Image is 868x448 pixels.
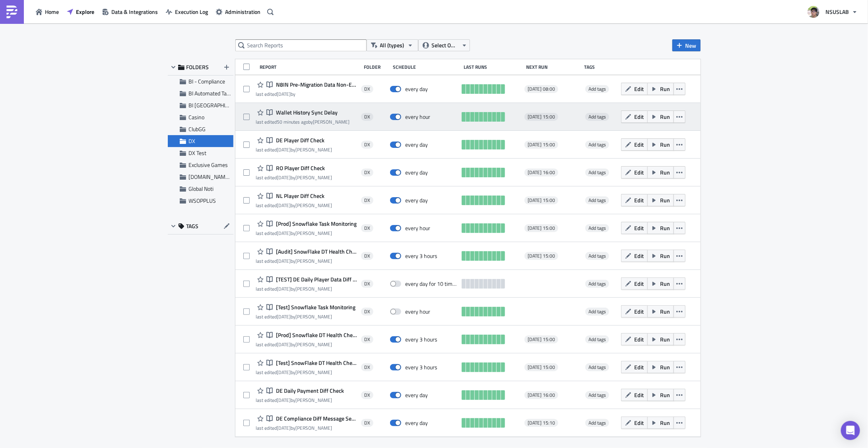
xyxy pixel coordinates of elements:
span: TAGS [186,223,199,230]
button: Select Owner [418,39,470,51]
span: Home [45,8,59,16]
span: GGPOKER.CA Noti [189,173,242,181]
span: [Prod] Snowflake Task Monitoring [274,220,357,227]
button: Run [647,166,674,178]
span: Edit [634,196,644,204]
div: every 3 hours [405,252,437,260]
button: Run [647,361,674,373]
button: Run [647,333,674,345]
span: Run [660,419,670,427]
span: Edit [634,419,644,427]
button: Edit [621,194,648,206]
span: DX Test [189,149,207,157]
span: Run [660,307,670,316]
button: Edit [621,111,648,123]
span: Run [660,85,670,93]
span: DX [364,197,370,204]
button: Edit [621,361,648,373]
time: 2025-08-21T04:35:03Z [277,118,308,126]
button: Edit [621,166,648,178]
span: DX [364,308,370,315]
span: DX [364,364,370,370]
span: [Test] Snowflake Task Monitoring [274,304,355,311]
span: [DATE] 15:00 [528,225,555,231]
span: RO Player Diff Check [274,165,325,172]
time: 2025-08-12T08:53:33Z [277,174,291,181]
button: New [672,39,701,51]
div: last edited by [256,91,357,97]
button: Home [32,6,63,18]
div: every hour [405,225,430,232]
span: Add tags [588,363,606,371]
span: Run [660,196,670,204]
div: Tags [584,64,618,70]
span: DX [364,253,370,259]
img: PushMetrics [6,6,18,18]
button: Administration [212,6,264,18]
button: Explore [63,6,98,18]
span: Edit [634,224,644,232]
span: Add tags [585,113,609,121]
div: Report [260,64,360,70]
span: Edit [634,307,644,316]
button: Run [647,277,674,290]
span: DX [364,281,370,287]
span: Add tags [585,308,609,316]
span: Add tags [585,419,609,427]
span: [TEST] DE Daily Player Data Diff Check [274,276,357,283]
div: every day [405,419,428,427]
span: Add tags [585,141,609,149]
span: [Prod] Snowflake DT Health Check [274,332,357,339]
span: Casino [189,113,205,121]
span: DX [364,420,370,426]
button: Run [647,194,674,206]
time: 2025-08-12T08:55:37Z [277,313,291,320]
time: 2025-08-12T08:54:30Z [277,229,291,237]
span: Edit [634,85,644,93]
time: 2025-08-12T08:54:04Z [277,202,291,209]
div: last edited by [PERSON_NAME] [256,369,357,375]
button: Run [647,305,674,318]
span: Add tags [588,280,606,287]
div: last edited by [PERSON_NAME] [256,314,355,320]
span: DE Player Diff Check [274,137,324,144]
button: Run [647,250,674,262]
span: [DATE] 16:00 [528,392,555,398]
time: 2025-05-20T10:35:30Z [277,424,291,432]
span: Data & Integrations [111,8,158,16]
span: Add tags [585,336,609,343]
span: DX [364,392,370,398]
button: Edit [621,417,648,429]
span: Edit [634,168,644,176]
button: Edit [621,305,648,318]
span: Add tags [585,85,609,93]
div: Last Runs [464,64,522,70]
span: [DATE] 15:00 [528,114,555,120]
button: Edit [621,333,648,345]
span: Add tags [588,196,606,204]
div: last edited by [PERSON_NAME] [256,397,344,403]
div: Folder [364,64,389,70]
span: Administration [225,8,260,16]
span: WSOPPLUS [189,196,216,205]
time: 2025-08-07T11:39:55Z [277,90,291,98]
span: DX [364,336,370,343]
button: Run [647,83,674,95]
button: Data & Integrations [98,6,162,18]
span: BI - Compliance [189,77,225,85]
span: Add tags [588,391,606,399]
time: 2025-08-12T08:56:18Z [277,368,291,376]
span: DX [364,86,370,92]
div: Open Intercom Messenger [841,421,860,440]
span: Add tags [588,336,606,343]
span: Execution Log [175,8,208,16]
div: last edited by [PERSON_NAME] [256,202,332,208]
span: Add tags [585,252,609,260]
span: Add tags [585,280,609,288]
span: Add tags [588,85,606,93]
span: Run [660,168,670,176]
span: Select Owner [432,41,458,50]
div: last edited by [PERSON_NAME] [256,119,350,125]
